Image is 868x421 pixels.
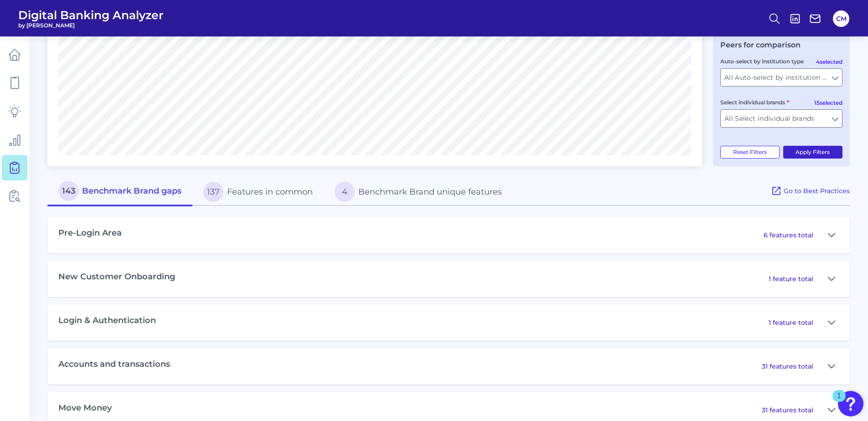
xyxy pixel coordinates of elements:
button: CM [833,10,849,27]
p: 31 features total [762,362,813,370]
span: 137 [203,182,223,202]
p: 31 features total [762,406,813,414]
h3: New Customer Onboarding [58,272,175,282]
span: 4 [335,182,355,202]
h3: Move Money [58,403,112,413]
span: 143 [58,181,78,201]
h3: Pre-Login Area [58,228,122,238]
p: 1 feature total [769,275,813,283]
button: 143Benchmark Brand gaps [47,177,192,206]
button: 137Features in common [192,177,324,206]
p: 6 features total [764,231,813,239]
button: 4Benchmark Brand unique features [324,177,513,206]
legend: Peers for comparison [720,41,801,49]
span: by [PERSON_NAME] [18,22,164,29]
button: Open Resource Center, 1 new notification [838,391,863,416]
button: Reset Filters [720,146,780,159]
span: Digital Banking Analyzer [18,8,164,22]
div: 1 [837,396,841,408]
label: Auto-select by institution type [720,58,804,65]
p: 1 feature total [769,318,813,327]
label: Select individual brands [720,99,789,106]
button: Apply Filters [783,146,843,159]
span: Go to Best Practices [784,187,850,195]
h3: Login & Authentication [58,316,156,326]
h3: Accounts and transactions [58,359,170,370]
a: Go to Best Practices [771,177,850,206]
